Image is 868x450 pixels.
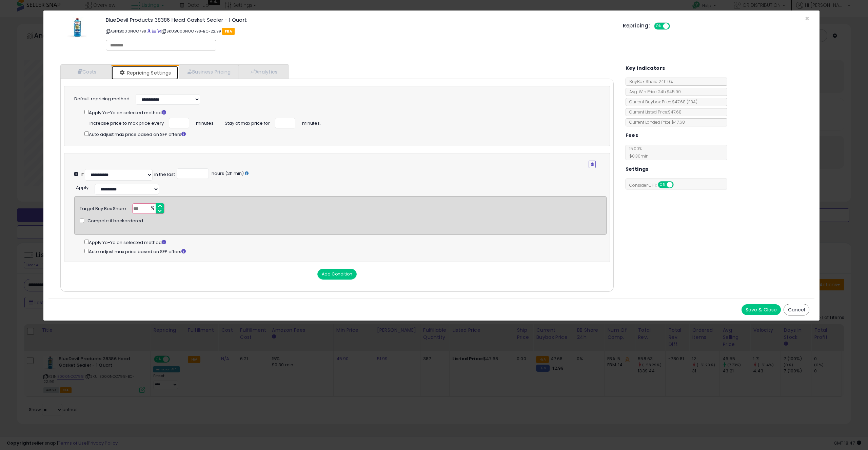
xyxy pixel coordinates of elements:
[626,182,683,188] span: Consider CPT:
[84,108,596,116] div: Apply Yo-Yo on selected method
[76,182,90,191] div: :
[196,118,215,127] span: minutes.
[742,304,781,315] button: Save & Close
[67,17,87,38] img: 41H1RJ3BSAL._SL60_.jpg
[784,304,809,315] button: Cancel
[687,99,697,105] span: ( FBA )
[626,153,649,159] span: $0.30 min
[805,14,809,23] span: ×
[84,238,606,246] div: Apply Yo-Yo on selected method
[626,64,665,73] h5: Key Indicators
[655,23,663,29] span: ON
[222,28,235,35] span: FBA
[626,109,682,115] span: Current Listed Price: $47.68
[626,99,697,105] span: Current Buybox Price:
[74,96,131,102] label: Default repricing method:
[147,204,158,214] span: %
[154,171,175,178] div: in the last
[80,203,127,212] div: Target Buy Box Share:
[623,23,650,28] h5: Repricing:
[106,17,613,22] h3: BlueDevil Products 38386 Head Gasket Sealer - 1 Quart
[626,79,673,84] span: BuyBox Share 24h: 0%
[84,247,606,255] div: Auto adjust max price based on SFP offers
[672,182,683,188] span: OFF
[112,66,178,80] a: Repricing Settings
[179,65,238,79] a: Business Pricing
[61,65,112,79] a: Costs
[317,269,357,280] button: Add Condition
[147,28,151,34] a: BuyBox page
[591,162,594,166] i: Remove Condition
[626,119,685,125] span: Current Landed Price: $47.68
[225,118,270,127] span: Stay at max price for
[211,170,244,177] span: hours (2h min)
[626,146,649,159] span: 15.00 %
[76,184,88,191] span: Apply
[238,65,288,79] a: Analytics
[658,182,667,188] span: ON
[669,23,680,29] span: OFF
[626,165,649,173] h5: Settings
[106,26,613,37] p: ASIN: B000NOO798 | SKU: B000NOO798-BC-22.99
[626,89,681,95] span: Avg. Win Price 24h: $45.90
[672,99,697,105] span: $47.68
[157,28,161,34] a: Your listing only
[152,28,156,34] a: All offer listings
[90,118,164,127] span: Increase price to max price every
[84,130,596,138] div: Auto adjust max price based on SFP offers
[302,118,321,127] span: minutes.
[626,131,638,140] h5: Fees
[87,218,143,224] span: Compete if backordered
